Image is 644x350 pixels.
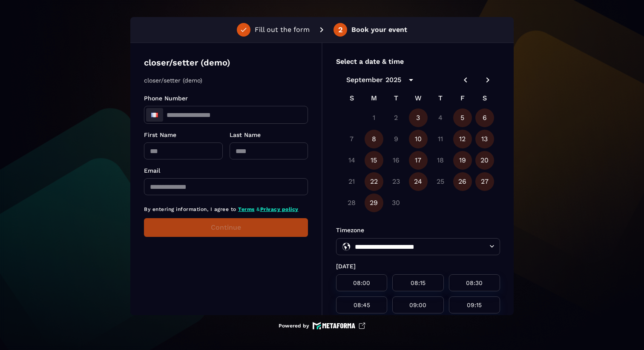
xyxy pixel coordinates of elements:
[336,57,500,67] p: Select a date & time
[336,226,500,235] p: Timezone
[279,322,365,330] a: Powered by
[279,322,309,329] p: Powered by
[402,302,433,308] p: 09:00
[453,151,472,170] button: Sep 19, 2025
[453,130,472,148] button: Sep 12, 2025
[459,302,490,308] p: 09:15
[385,75,401,85] div: 2025
[411,90,426,107] span: W
[409,172,428,191] button: Sep 24, 2025
[459,279,490,286] p: 08:30
[365,130,383,148] button: Sep 8, 2025
[144,57,230,68] p: closer/setter (demo)
[144,131,176,138] span: First Name
[346,302,377,308] p: 08:45
[475,151,494,170] button: Sep 20, 2025
[388,90,404,107] span: T
[144,76,305,85] p: closer/setter (demo)
[475,130,494,148] button: Sep 13, 2025
[346,75,383,85] div: September
[346,279,377,286] p: 08:00
[344,90,359,107] span: S
[144,205,308,213] p: By entering information, I agree to
[475,108,494,127] button: Sep 6, 2025
[404,73,418,87] button: calendar view is open, switch to year view
[351,25,407,35] p: Book your event
[255,25,310,35] p: Fill out the form
[402,279,433,286] p: 08:15
[477,90,492,107] span: S
[458,73,473,87] button: Previous month
[146,108,163,122] div: France: + 33
[475,172,494,191] button: Sep 27, 2025
[409,108,428,127] button: Sep 3, 2025
[144,167,160,174] span: Email
[338,26,343,34] div: 2
[480,73,495,87] button: Next month
[366,90,382,107] span: M
[487,241,497,251] button: Open
[453,108,472,127] button: Sep 5, 2025
[409,151,428,170] button: Sep 17, 2025
[260,206,299,212] a: Privacy policy
[433,90,448,107] span: T
[365,193,383,212] button: Sep 29, 2025
[256,206,260,212] span: &
[455,90,470,107] span: F
[238,206,255,212] a: Terms
[409,130,428,148] button: Sep 10, 2025
[230,131,261,138] span: Last Name
[365,151,383,170] button: Sep 15, 2025
[365,172,383,191] button: Sep 22, 2025
[144,95,188,102] span: Phone Number
[453,172,472,191] button: Sep 26, 2025
[336,262,500,271] p: [DATE]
